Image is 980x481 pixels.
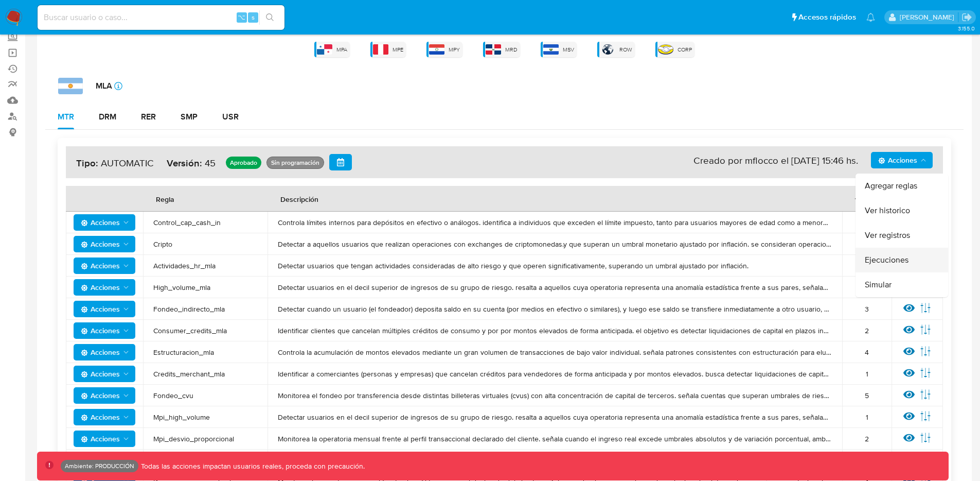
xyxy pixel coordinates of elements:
p: Ambiente: PRODUCCIÓN [65,464,134,468]
p: david.campana@mercadolibre.com [900,12,958,22]
input: Buscar usuario o caso... [38,11,284,24]
a: Salir [961,12,972,23]
a: Notificaciones [866,13,875,22]
span: ⌥ [238,12,245,22]
span: s [252,12,255,22]
span: 3.155.0 [958,24,975,32]
button: search-icon [259,10,280,25]
p: Todas las acciones impactan usuarios reales, proceda con precaución. [138,461,365,471]
span: Accesos rápidos [798,12,856,23]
